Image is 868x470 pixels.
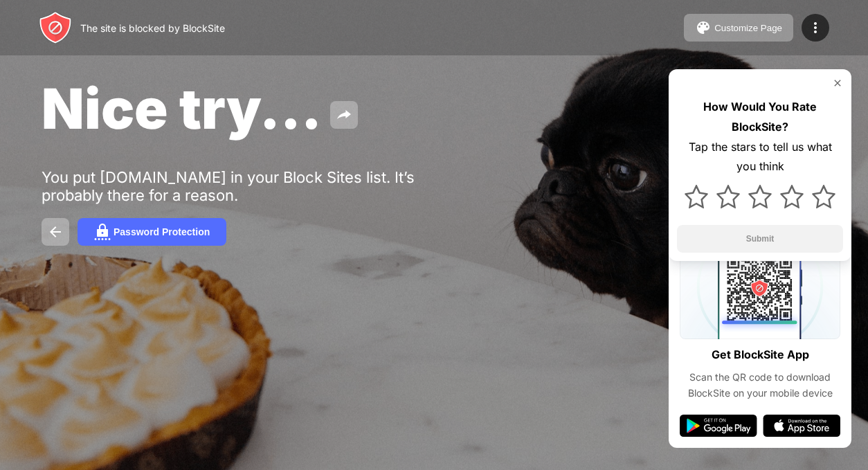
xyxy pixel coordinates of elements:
div: How Would You Rate BlockSite? [677,97,843,137]
div: Password Protection [114,226,210,237]
img: google-play.svg [680,415,757,437]
div: You put [DOMAIN_NAME] in your Block Sites list. It’s probably there for a reason. [42,168,469,204]
img: star.svg [685,185,708,208]
button: Password Protection [78,218,226,246]
button: Submit [677,225,843,253]
img: star.svg [748,185,772,208]
img: share.svg [336,107,352,123]
div: Get BlockSite App [712,345,809,365]
div: The site is blocked by BlockSite [80,22,225,34]
img: star.svg [812,185,835,208]
img: header-logo.svg [39,11,72,44]
img: star.svg [780,185,804,208]
span: Nice try... [42,75,322,142]
img: menu-icon.svg [807,19,824,36]
div: Scan the QR code to download BlockSite on your mobile device [680,370,840,401]
img: pallet.svg [695,19,712,36]
div: Tap the stars to tell us what you think [677,137,843,177]
img: app-store.svg [763,415,840,437]
img: back.svg [47,224,64,240]
img: rate-us-close.svg [832,78,843,89]
div: Customize Page [714,23,782,33]
img: star.svg [716,185,740,208]
img: password.svg [94,224,111,240]
button: Customize Page [684,14,793,42]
